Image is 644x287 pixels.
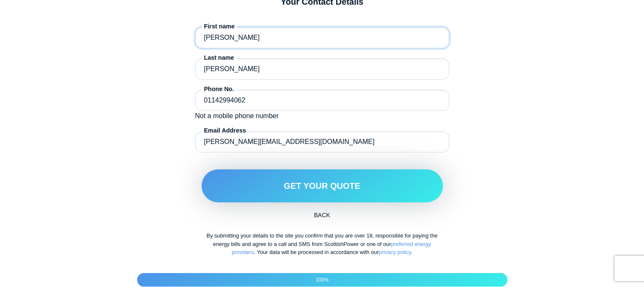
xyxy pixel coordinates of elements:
[202,169,443,202] button: Get Your Quote
[137,273,507,287] div: 100%
[379,249,411,255] a: privacy policy
[232,241,431,255] a: preferred energy providers
[265,209,379,221] button: Back
[207,232,438,255] span: By submitting your details to the site you confirm that you are over 18, responsible for paying t...
[195,111,449,121] div: Not a mobile phone number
